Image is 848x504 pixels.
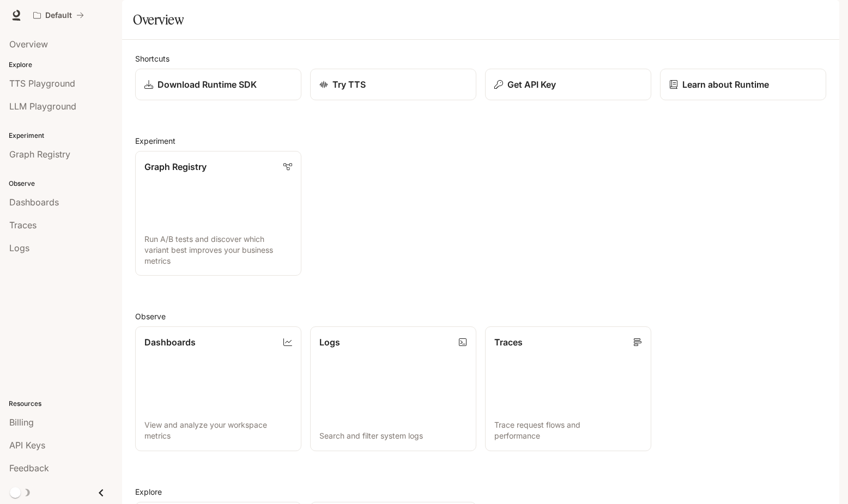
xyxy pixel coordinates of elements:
h2: Explore [135,486,826,497]
a: Download Runtime SDK [135,69,301,100]
a: LogsSearch and filter system logs [310,326,476,451]
p: View and analyze your workspace metrics [144,420,292,441]
h2: Experiment [135,135,826,147]
p: Traces [494,336,523,349]
a: DashboardsView and analyze your workspace metrics [135,326,301,451]
a: Graph RegistryRun A/B tests and discover which variant best improves your business metrics [135,151,301,276]
p: Logs [319,336,340,349]
p: Search and filter system logs [319,430,467,441]
p: Graph Registry [144,160,207,173]
h2: Observe [135,311,826,322]
a: TracesTrace request flows and performance [485,326,651,451]
p: Dashboards [144,336,196,349]
a: Try TTS [310,69,476,100]
a: Learn about Runtime [660,69,826,100]
button: Get API Key [485,69,651,100]
h2: Shortcuts [135,53,826,64]
button: All workspaces [28,4,89,26]
p: Learn about Runtime [682,78,769,91]
p: Trace request flows and performance [494,420,642,441]
p: Get API Key [507,78,556,91]
p: Default [45,11,72,20]
p: Run A/B tests and discover which variant best improves your business metrics [144,234,292,266]
p: Download Runtime SDK [158,78,257,91]
h1: Overview [133,9,184,31]
p: Try TTS [332,78,366,91]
